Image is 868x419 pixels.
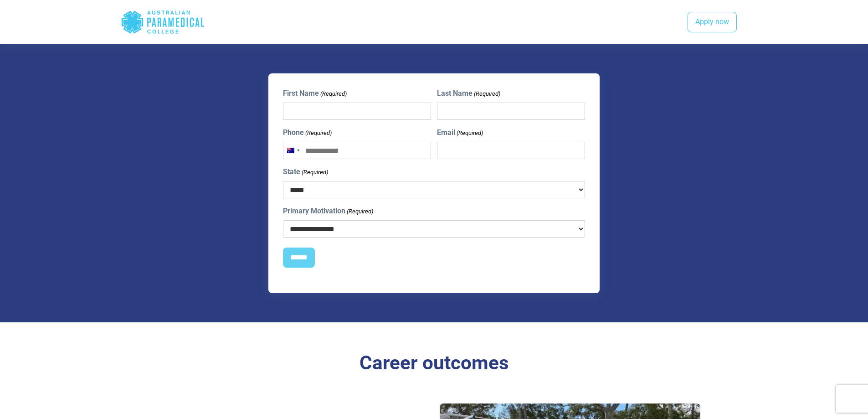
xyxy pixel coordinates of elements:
span: (Required) [473,89,501,98]
a: Apply now [688,12,737,33]
label: First Name [283,88,347,99]
label: Primary Motivation [283,206,373,217]
span: (Required) [301,168,328,177]
span: (Required) [304,129,332,138]
label: Last Name [437,88,500,99]
label: Phone [283,127,332,138]
span: (Required) [346,207,373,216]
div: Australian Paramedical College [121,7,205,37]
button: Selected country [283,142,303,159]
h3: Career outcomes [168,352,701,375]
span: (Required) [319,89,347,98]
span: (Required) [456,129,483,138]
label: Email [437,127,483,138]
label: State [283,166,328,177]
